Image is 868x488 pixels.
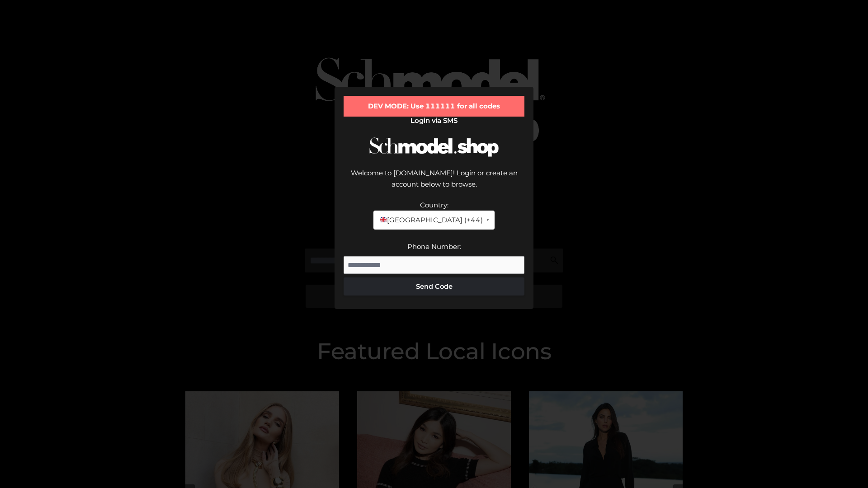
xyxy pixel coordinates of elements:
button: Send Code [344,277,524,296]
h2: Login via SMS [344,117,524,125]
img: 🇬🇧 [380,216,387,223]
div: DEV MODE: Use 111111 for all codes [344,96,524,117]
span: [GEOGRAPHIC_DATA] (+44) [379,214,482,226]
img: Schmodel Logo [366,129,502,165]
div: Welcome to [DOMAIN_NAME]! Login or create an account below to browse. [344,167,524,199]
label: Country: [420,201,448,209]
label: Phone Number: [407,242,461,251]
